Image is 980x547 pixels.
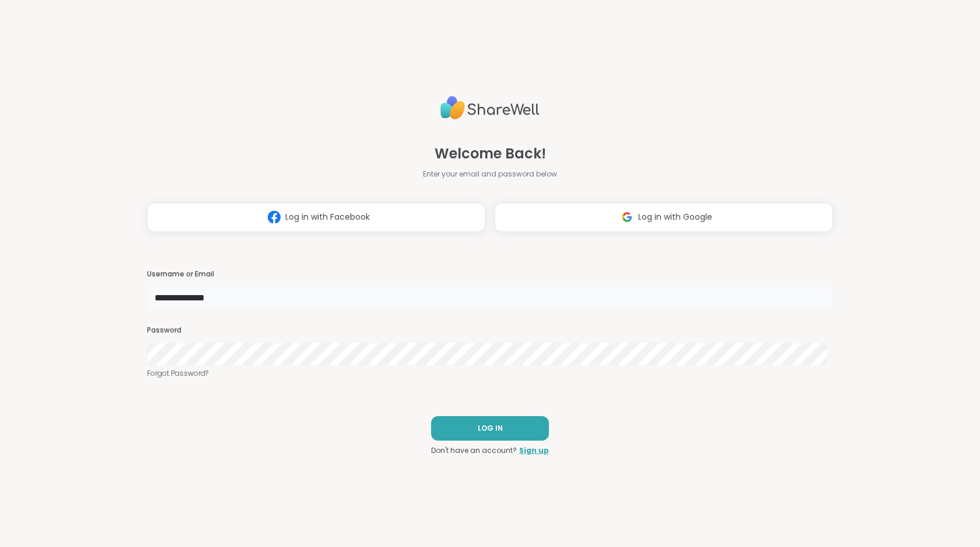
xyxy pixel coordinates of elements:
[147,203,485,232] button: Log in with Facebook
[495,203,833,232] button: Log in with Google
[285,211,370,223] span: Log in with Facebook
[638,211,712,223] span: Log in with Google
[263,206,285,228] img: ShareWell Logomark
[440,91,540,124] img: ShareWell Logo
[147,326,833,335] h3: Password
[616,206,638,228] img: ShareWell Logomark
[519,445,549,456] a: Sign up
[478,423,503,434] span: LOG IN
[431,416,549,441] button: LOG IN
[431,445,517,456] span: Don't have an account?
[435,143,546,164] span: Welcome Back!
[147,368,833,379] a: Forgot Password?
[423,169,557,179] span: Enter your email and password below
[147,269,833,279] h3: Username or Email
